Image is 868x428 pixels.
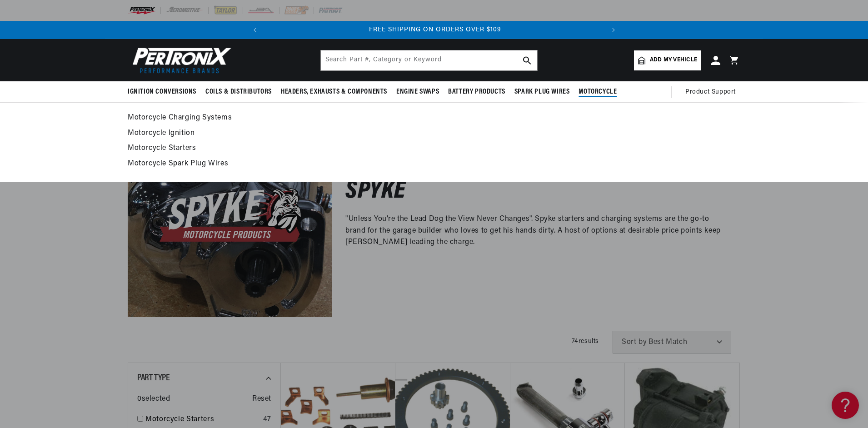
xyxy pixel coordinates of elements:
[105,21,763,39] slideshow-component: Translation missing: en.sections.announcements.announcement_bar
[276,81,392,103] summary: Headers, Exhausts & Components
[265,25,605,35] div: 2 of 2
[444,81,510,103] summary: Battery Products
[448,87,505,97] span: Battery Products
[265,25,605,35] div: Announcement
[128,113,332,317] img: Spyke
[252,393,271,405] span: Reset
[572,338,599,345] span: 74 results
[685,87,736,97] span: Product Support
[517,50,537,70] button: search button
[128,45,232,76] img: Pertronix
[574,81,621,103] summary: Motorcycle
[345,214,727,249] p: "Unless You're the Lead Dog the View Never Changes". Spyke starters and charging systems are the ...
[263,414,271,426] div: 47
[205,87,272,97] span: Coils & Distributors
[510,81,574,103] summary: Spark Plug Wires
[613,331,731,353] select: Sort by
[650,56,697,65] span: Add my vehicle
[128,81,201,103] summary: Ignition Conversions
[201,81,276,103] summary: Coils & Distributors
[634,50,701,70] a: Add my vehicle
[128,127,740,140] a: Motorcycle Ignition
[604,21,623,39] button: Translation missing: en.sections.announcements.next_announcement
[392,81,444,103] summary: Engine Swaps
[137,373,170,383] span: Part Type
[685,81,740,103] summary: Product Support
[396,87,439,97] span: Engine Swaps
[246,21,264,39] button: Translation missing: en.sections.announcements.previous_announcement
[128,112,740,124] a: Motorcycle Charging Systems
[128,158,740,170] a: Motorcycle Spark Plug Wires
[514,87,570,97] span: Spark Plug Wires
[281,87,387,97] span: Headers, Exhausts & Components
[128,87,196,97] span: Ignition Conversions
[128,142,740,155] a: Motorcycle Starters
[345,181,405,203] h2: Spyke
[622,338,647,346] span: Sort by
[369,26,501,33] span: FREE SHIPPING ON ORDERS OVER $109
[145,414,259,426] a: Motorcycle Starters
[321,50,537,70] input: Search Part #, Category or Keyword
[579,87,617,97] span: Motorcycle
[137,393,170,405] span: 0 selected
